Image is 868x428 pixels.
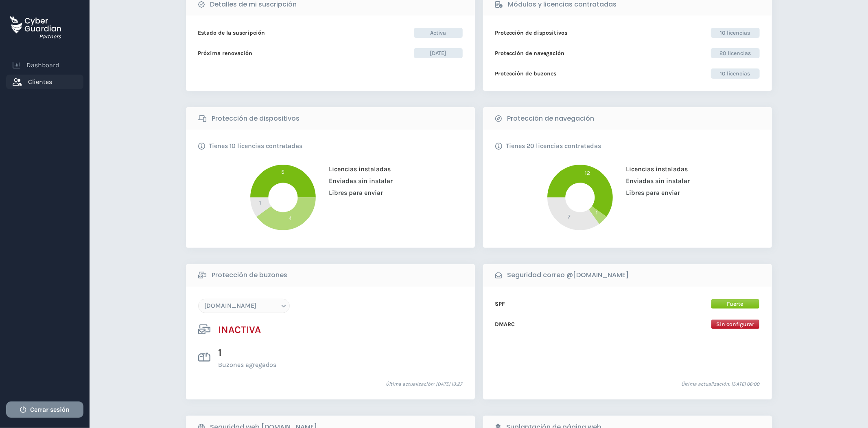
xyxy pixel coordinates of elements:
b: Seguridad correo @[DOMAIN_NAME] [507,270,629,280]
span: Dashboard [26,60,59,70]
b: Protección de buzones [212,270,288,280]
button: Cerrar sesión [6,402,83,418]
h3: Partners [39,33,61,40]
span: Licencias instaladas [620,165,688,173]
span: Fuerte [711,299,760,309]
b: DMARC [495,320,515,329]
span: Enviadas sin instalar [323,177,393,185]
a: Clientes [6,75,83,89]
p: Buzones agregados [219,361,277,369]
b: Protección de navegación [507,114,595,124]
b: SPF [495,300,505,308]
a: Dashboard [6,58,83,73]
span: Libres para enviar [323,189,383,196]
span: 20 licencias [711,48,760,58]
span: Enviadas sin instalar [620,177,690,185]
b: Protección de dispositivos [212,114,300,124]
span: 10 licencias [711,28,760,38]
h3: INACTIVA [219,323,261,336]
p: Tienes 20 licencias contratadas [506,142,601,150]
b: Protección de dispositivos [495,29,568,37]
span: Cerrar sesión [31,405,70,415]
p: Última actualización: [DATE] 13:27 [198,381,463,387]
b: Estado de la suscripción [198,29,265,37]
span: Libres para enviar [620,189,680,196]
span: Sin configurar [711,319,760,329]
a: Partners [10,10,61,42]
span: 10 licencias [711,68,760,79]
p: Última actualización: [DATE] 06:00 [495,381,760,387]
b: Próxima renovación [198,49,253,57]
b: Protección de navegación [495,49,565,57]
p: Tienes 10 licencias contratadas [209,142,303,150]
span: Licencias instaladas [323,165,391,173]
span: [DATE] [414,48,463,58]
span: Activa [414,28,463,38]
h3: 1 [219,346,277,359]
span: Clientes [28,77,52,87]
b: Protección de buzones [495,69,557,78]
